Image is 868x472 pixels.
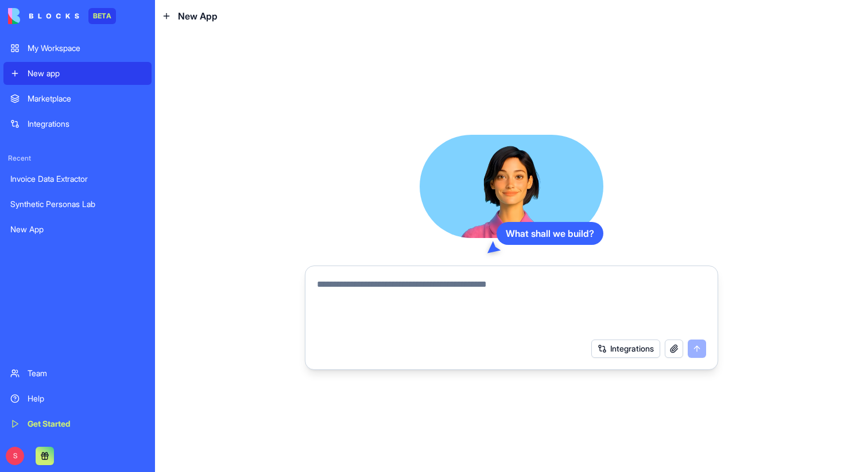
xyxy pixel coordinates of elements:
[28,93,145,104] div: Marketplace
[3,87,152,110] a: Marketplace
[8,8,116,24] a: BETA
[3,362,152,385] a: Team
[88,8,116,24] div: BETA
[10,224,145,235] div: New App
[28,393,145,404] div: Help
[28,42,145,54] div: My Workspace
[6,447,24,465] span: S
[3,112,152,135] a: Integrations
[10,198,145,210] div: Synthetic Personas Lab
[28,418,145,430] div: Get Started
[28,368,145,379] div: Team
[28,118,145,130] div: Integrations
[591,340,660,358] button: Integrations
[3,218,152,241] a: New App
[8,8,79,24] img: logo
[3,154,152,163] span: Recent
[3,412,152,435] a: Get Started
[3,167,152,190] a: Invoice Data Extractor
[3,37,152,60] a: My Workspace
[28,68,145,79] div: New app
[497,222,603,245] div: What shall we build?
[3,193,152,216] a: Synthetic Personas Lab
[3,62,152,85] a: New app
[178,9,218,23] span: New App
[3,387,152,410] a: Help
[10,173,145,185] div: Invoice Data Extractor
